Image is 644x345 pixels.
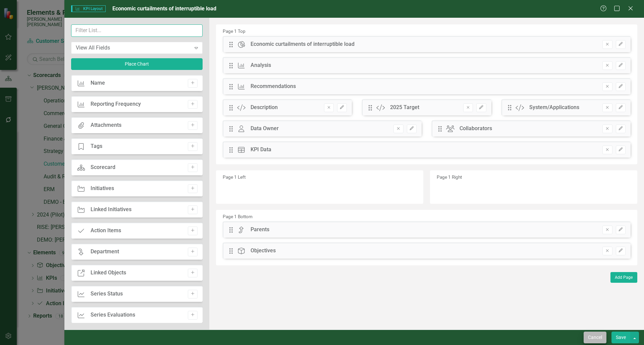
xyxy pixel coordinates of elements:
[91,269,126,277] div: Linked Objects
[76,44,191,52] div: View All Fields
[91,290,123,298] div: Series Status
[91,248,119,256] div: Department
[460,125,492,133] div: Collaborators
[251,62,271,69] div: Analysis
[91,100,141,108] div: Reporting Frequency
[91,227,121,235] div: Action Items
[251,125,279,133] div: Data Owner
[251,146,271,154] div: KPI Data
[584,332,606,343] button: Cancel
[91,185,114,192] div: Initiatives
[71,5,106,12] span: KPI Layout
[91,206,131,213] div: Linked Initiatives
[251,40,355,48] div: Economic curtailments of interruptible load
[251,83,296,90] div: Recommendations
[91,79,105,87] div: Name
[71,58,203,70] button: Place Chart
[112,5,216,12] span: Economic curtailments of interruptible load
[71,24,203,37] input: Filter List...
[251,226,269,234] div: Parents
[610,272,637,283] button: Add Page
[223,174,246,180] small: Page 1 Left
[437,174,462,180] small: Page 1 Right
[251,104,278,111] div: Description
[223,28,246,34] small: Page 1 Top
[390,104,419,111] div: 2025 Target
[91,311,135,319] div: Series Evaluations
[91,121,121,129] div: Attachments
[91,143,102,150] div: Tags
[91,164,115,171] div: Scorecard
[611,332,630,343] button: Save
[251,247,276,255] div: Objectives
[223,214,253,219] small: Page 1 Bottom
[529,104,579,111] div: System/Applications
